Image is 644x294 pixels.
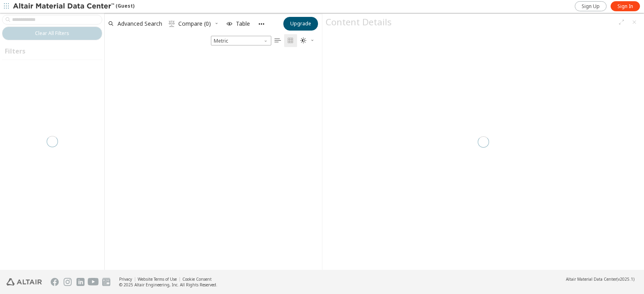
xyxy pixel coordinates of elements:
[119,282,217,288] div: © 2025 Altair Engineering, Inc. All Rights Reserved.
[566,276,634,282] div: (v2025.1)
[119,276,132,282] a: Privacy
[13,2,116,10] img: Altair Material Data Center
[300,37,307,44] i: 
[290,21,311,27] span: Upgrade
[169,21,175,27] i: 
[138,276,177,282] a: Website Terms of Use
[283,17,318,31] button: Upgrade
[271,34,284,47] button: Table View
[6,278,42,286] img: Altair Engineering
[178,21,211,27] span: Compare (0)
[118,21,162,27] span: Advanced Search
[182,276,212,282] a: Cookie Consent
[582,3,600,10] span: Sign Up
[284,34,297,47] button: Tile View
[566,276,617,282] span: Altair Material Data Center
[297,34,318,47] button: Theme
[617,3,633,10] span: Sign In
[575,1,607,11] a: Sign Up
[287,37,294,44] i: 
[211,36,271,45] span: Metric
[236,21,250,27] span: Table
[275,37,281,44] i: 
[13,2,134,10] div: (Guest)
[611,1,640,11] a: Sign In
[211,36,271,45] div: Unit System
